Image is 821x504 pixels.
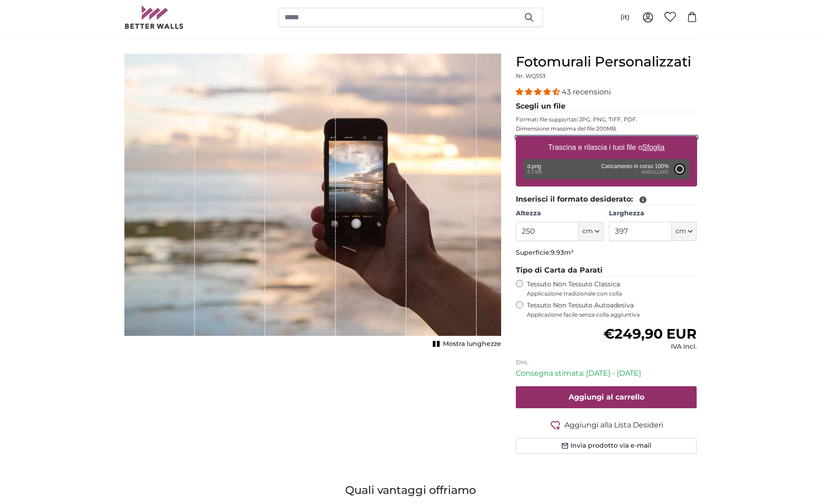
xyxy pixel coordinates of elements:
span: cm [676,227,686,236]
button: cm [579,222,603,241]
h1: Fotomurali Personalizzati [516,54,697,70]
label: Trascina e rilascia i tuoi file o [544,138,668,157]
span: Aggiungi alla Lista Desideri [564,420,663,431]
legend: Scegli un file [516,101,697,112]
button: Aggiungi al carrello [516,386,697,408]
p: Superficie: [516,248,697,257]
p: Consegna stimata: [DATE] - [DATE] [516,368,697,379]
span: Nr. WQ553 [516,72,546,79]
button: Aggiungi alla Lista Desideri [516,419,697,431]
span: Aggiungi al carrello [569,393,644,401]
u: Sfoglia [642,143,665,151]
legend: Inserisci il formato desiderato: [516,194,697,205]
span: Applicazione tradizionale con colla [527,290,697,297]
span: 43 recensioni [562,88,611,96]
label: Altezza [516,209,603,218]
span: cm [582,227,593,236]
p: Dimensione massima del file 200MB. [516,125,697,132]
button: Invia prodotto via e-mail [516,438,697,454]
label: Tessuto Non Tessuto Classica [527,280,697,297]
label: Larghezza [609,209,697,218]
span: Applicazione facile senza colla aggiuntiva [527,311,697,318]
button: (it) [613,9,637,26]
span: Mostra lunghezze [443,340,501,349]
button: Mostra lunghezze [430,338,501,351]
h3: Quali vantaggi offriamo [124,483,697,498]
div: IVA incl. [603,342,697,351]
span: €249,90 EUR [603,325,697,342]
span: 4.40 stars [516,88,562,96]
button: cm [672,222,697,241]
p: Formati file supportati JPG, PNG, TIFF, PDF. [516,116,697,123]
div: 1 of 1 [124,54,501,351]
p: DHL [516,359,697,366]
legend: Tipo di Carta da Parati [516,265,697,276]
span: 9.93m² [551,248,574,257]
img: Betterwalls [124,5,184,29]
label: Tessuto Non Tessuto Autoadesiva [527,301,697,318]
